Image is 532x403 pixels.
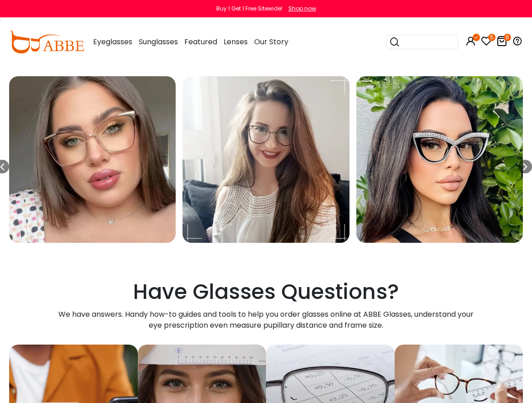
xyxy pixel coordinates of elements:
[496,37,507,48] a: 6
[184,37,217,47] span: Featured
[504,34,511,41] i: 6
[481,37,492,48] a: 5
[518,160,532,173] div: Next slide
[216,5,282,13] div: Buy 1 Get 1 Free Sitewide!
[356,76,523,243] div: 6 / 12
[9,31,84,53] img: abbeglasses.com
[9,76,176,243] div: 4 / 12
[224,37,248,47] span: Lenses
[488,34,495,41] i: 5
[9,76,176,243] img: Sluggard
[288,5,316,13] div: Shop now
[183,76,349,243] img: Attercop
[254,37,288,47] span: Our Story
[139,37,178,47] span: Sunglasses
[183,76,349,243] div: 5 / 12
[93,37,132,47] span: Eyeglasses
[284,5,316,12] a: Shop now
[356,76,523,243] img: Purloin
